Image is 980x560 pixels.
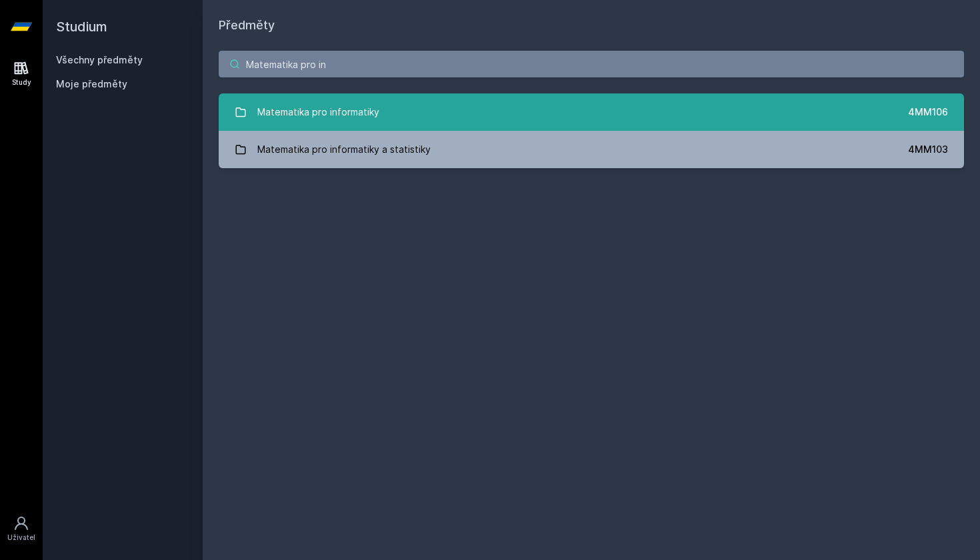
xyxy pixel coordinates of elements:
[56,77,127,91] span: Moje předměty
[219,16,964,35] h1: Předměty
[7,533,35,543] div: Uživatel
[12,77,31,87] div: Study
[257,99,379,125] div: Matematika pro informatiky
[3,509,40,549] a: Uživatel
[908,105,948,119] div: 4MM106
[219,93,964,131] a: Matematika pro informatiky 4MM106
[56,54,143,65] a: Všechny předměty
[219,131,964,168] a: Matematika pro informatiky a statistiky 4MM103
[908,143,948,156] div: 4MM103
[257,136,431,163] div: Matematika pro informatiky a statistiky
[3,53,40,94] a: Study
[219,51,964,77] input: Název nebo ident předmětu…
